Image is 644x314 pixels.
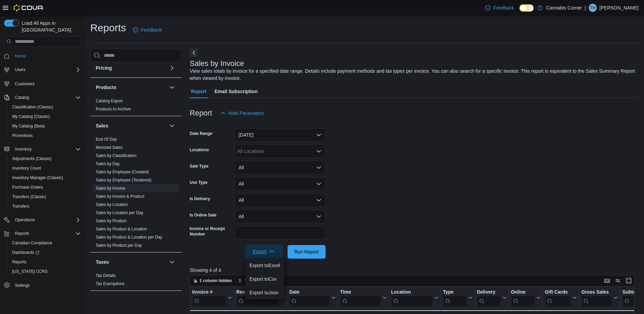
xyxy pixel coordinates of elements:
[10,132,36,140] a: Promotions
[192,289,226,296] div: Invoice #
[12,66,28,74] button: Users
[96,161,120,166] a: Sales by Day
[316,149,321,154] button: Open list of options
[190,226,232,237] label: Invoice or Receipt Number
[7,131,84,140] button: Promotions
[10,103,56,111] a: Classification (Classic)
[477,289,501,296] div: Delivery
[96,106,131,112] span: Products to Archive
[130,23,164,37] a: Feedback
[519,4,534,12] input: Dark Mode
[10,202,81,210] span: Transfers
[190,196,210,202] label: Is Delivery
[96,145,123,150] span: Itemized Sales
[96,122,167,129] button: Sales
[600,4,639,12] p: [PERSON_NAME]
[10,174,66,182] a: Inventory Manager (Classic)
[96,137,117,142] a: End Of Day
[1,65,84,74] button: Users
[10,122,48,130] a: My Catalog (Beta)
[235,177,326,191] button: All
[12,194,46,199] span: Transfers (Classic)
[190,49,198,57] button: Next
[96,145,123,150] a: Itemized Sales
[168,122,176,130] button: Sales
[10,164,81,172] span: Inventory Count
[96,186,125,191] a: Sales by Invoice
[625,277,633,285] button: Enter fullscreen
[96,178,151,182] a: Sales by Employee (Tendered)
[96,98,123,104] span: Catalog Export
[12,175,63,180] span: Inventory Manager (Classic)
[96,99,123,103] a: Catalog Export
[96,210,143,215] span: Sales by Location per Day
[10,122,81,130] span: My Catalog (Beta)
[90,135,182,252] div: Sales
[96,84,116,91] h3: Products
[12,281,32,290] a: Settings
[10,258,29,266] a: Reports
[96,170,149,174] a: Sales by Employee (Created)
[96,194,144,199] a: Sales by Invoice & Product
[12,145,81,153] span: Inventory
[228,110,264,117] span: Hide Parameters
[14,4,44,11] img: Cova
[340,289,381,296] div: Time
[245,286,284,299] button: Export toJson
[12,259,26,265] span: Reports
[235,210,326,223] button: All
[590,4,595,12] span: TH
[96,210,143,215] a: Sales by Location per Day
[7,238,84,248] button: Canadian Compliance
[289,289,330,296] div: Date
[12,52,29,60] a: Home
[12,250,39,255] span: Dashboards
[7,173,84,182] button: Inventory Manager (Classic)
[10,164,44,172] a: Inventory Count
[10,174,81,182] span: Inventory Manager (Classic)
[235,193,326,207] button: All
[96,161,120,167] span: Sales by Day
[7,248,84,257] a: Dashboards
[15,81,35,87] span: Customers
[96,281,125,286] a: Tax Exemptions
[581,289,612,307] div: Gross Sales
[12,80,37,88] a: Customers
[443,289,473,307] button: Type
[10,267,81,276] span: Washington CCRS
[10,248,42,257] a: Dashboards
[245,245,283,258] button: Export
[7,163,84,173] button: Inventory Count
[190,59,244,68] h3: Sales by Invoice
[7,267,84,276] button: [US_STATE] CCRS
[96,259,167,265] button: Taxes
[12,114,50,119] span: My Catalog (Classic)
[519,12,520,12] span: Dark Mode
[96,186,125,191] span: Sales by Invoice
[581,289,612,296] div: Gross Sales
[603,277,611,285] button: Keyboard shortcuts
[12,66,81,74] span: Users
[12,123,45,129] span: My Catalog (Beta)
[15,146,32,152] span: Inventory
[191,85,206,98] span: Report
[15,231,29,236] span: Reports
[96,107,131,111] a: Products to Archive
[141,27,162,33] span: Feedback
[168,258,176,266] button: Taxes
[443,289,467,307] div: Type
[249,245,279,258] span: Export
[190,277,235,285] button: 1 column hidden
[190,109,212,117] h3: Report
[235,161,326,174] button: All
[235,277,265,285] button: Sort fields
[190,180,207,185] label: Use Type
[10,239,55,247] a: Canadian Compliance
[96,243,142,248] span: Sales by Product per Day
[10,258,81,266] span: Reports
[96,177,151,183] span: Sales by Employee (Tendered)
[546,4,582,12] p: Cannabis Corner
[477,289,501,307] div: Delivery
[12,104,53,110] span: Classification (Classic)
[192,289,232,307] button: Invoice #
